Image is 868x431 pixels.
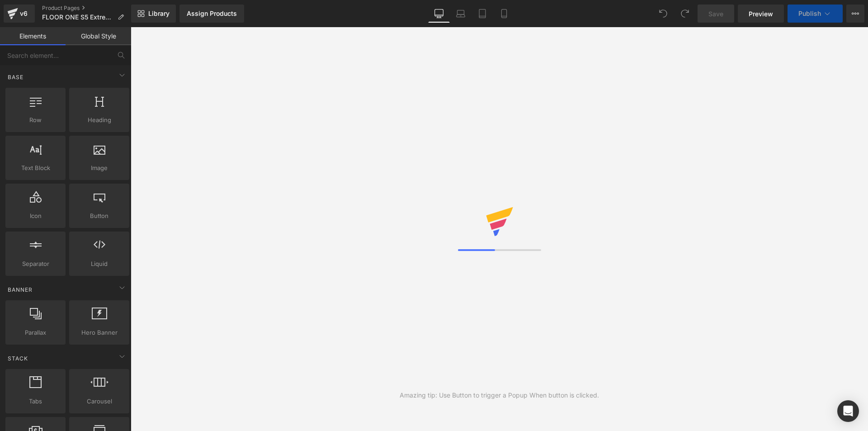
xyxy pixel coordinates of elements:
span: Liquid [72,259,127,269]
span: Row [8,115,63,125]
span: Parallax [8,328,63,337]
div: Assign Products [187,10,237,17]
span: Save [708,9,723,19]
button: Publish [788,5,843,23]
span: Carousel [72,397,127,406]
span: Image [72,163,127,173]
span: Base [7,73,24,81]
div: Amazing tip: Use Button to trigger a Popup When button is clicked. [400,390,599,400]
span: Heading [72,115,127,125]
a: Desktop [428,5,450,23]
a: Laptop [450,5,472,23]
div: v6 [18,8,29,19]
span: Button [72,211,127,221]
a: Mobile [493,5,515,23]
span: Banner [7,285,33,294]
a: Preview [738,5,784,23]
span: Tabs [8,397,63,406]
span: Library [148,9,170,18]
span: Separator [8,259,63,269]
span: FLOOR ONE S5 Extreme [42,14,114,21]
button: Undo [654,5,672,23]
span: Hero Banner [72,328,127,337]
span: Icon [8,211,63,221]
span: Preview [749,9,773,19]
a: Global Style [66,27,131,45]
span: Text Block [8,163,63,173]
a: New Library [131,5,176,23]
a: v6 [4,5,35,23]
a: Tablet [472,5,493,23]
span: Publish [798,10,821,17]
button: More [846,5,864,23]
button: Redo [676,5,694,23]
span: Stack [7,354,29,363]
a: Product Pages [42,5,131,12]
div: Open Intercom Messenger [837,400,859,422]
